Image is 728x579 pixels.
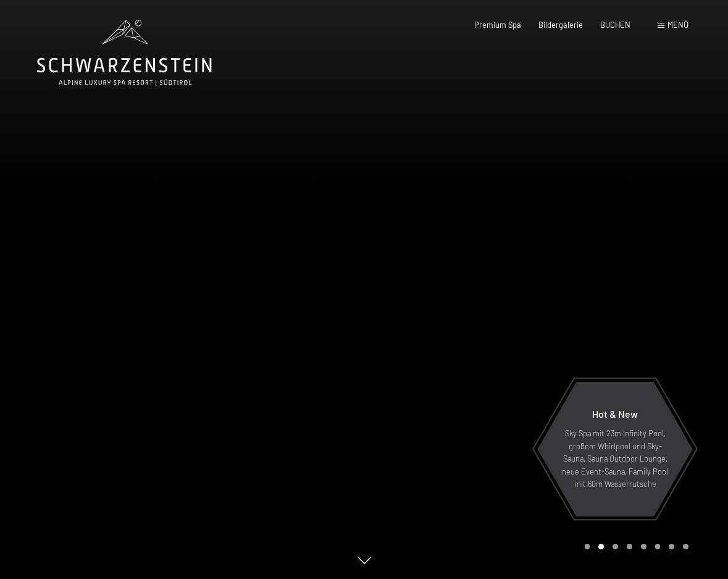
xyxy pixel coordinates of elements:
[580,544,688,549] div: Carousel Pagination
[474,20,521,30] a: Premium Spa
[561,427,669,490] p: Sky Spa mit 23m Infinity Pool, großem Whirlpool und Sky-Sauna, Sauna Outdoor Lounge, neue Event-S...
[592,408,638,420] span: Hot & New
[598,544,604,549] div: Carousel Page 2 (Current Slide)
[627,544,632,549] div: Carousel Page 4
[669,544,674,549] div: Carousel Page 7
[600,20,630,30] a: BUCHEN
[667,20,688,30] span: Menü
[641,544,646,549] div: Carousel Page 5
[613,544,618,549] div: Carousel Page 3
[585,544,590,549] div: Carousel Page 1
[655,544,661,549] div: Carousel Page 6
[538,20,583,30] a: Bildergalerie
[537,381,693,517] a: Hot & New Sky Spa mit 23m Infinity Pool, großem Whirlpool und Sky-Sauna, Sauna Outdoor Lounge, ne...
[683,544,688,549] div: Carousel Page 8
